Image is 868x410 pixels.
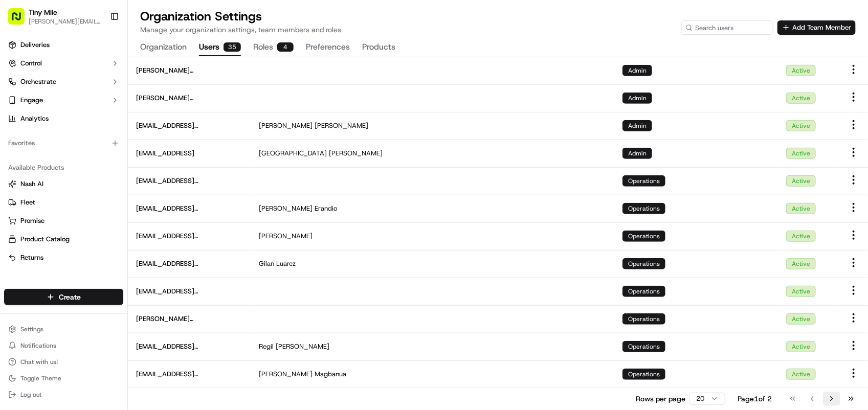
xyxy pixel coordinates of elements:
[276,259,296,268] span: Luarez
[786,313,816,325] div: Active
[97,229,164,239] span: API Documentation
[8,179,119,189] a: Nash AI
[622,369,665,380] div: Operations
[622,313,665,325] div: Operations
[20,229,78,239] span: Knowledge Base
[622,175,665,187] div: Operations
[136,342,242,351] span: [EMAIL_ADDRESS][DOMAIN_NAME]
[20,179,43,189] span: Nash AI
[786,175,816,187] div: Active
[20,96,43,105] span: Engage
[306,39,350,56] button: Preferences
[622,286,665,297] div: Operations
[10,149,27,165] img: Angelique Valdez
[21,98,40,116] img: 1738778727109-b901c2ba-d612-49f7-a14d-d897ce62d23f
[159,131,186,143] button: See all
[4,371,123,385] button: Toggle Theme
[786,93,816,104] div: Active
[259,149,327,158] span: [GEOGRAPHIC_DATA]
[136,66,242,75] span: [PERSON_NAME][EMAIL_ADDRESS]
[20,77,56,86] span: Orchestrate
[20,159,29,167] img: 1736555255976-a54dd68f-1ca7-489b-9aae-adbdc363a1c4
[4,92,123,108] button: Engage
[8,198,119,207] a: Fleet
[72,253,124,261] a: Powered byPylon
[259,232,313,241] span: [PERSON_NAME]
[136,204,242,213] span: [EMAIL_ADDRESS][DOMAIN_NAME]
[777,20,856,35] button: Add Team Member
[140,8,341,25] h1: Organization Settings
[102,254,124,261] span: Pylon
[20,235,70,244] span: Product Catalog
[224,42,241,52] div: 35
[4,110,123,127] a: Analytics
[622,258,665,269] div: Operations
[4,194,123,211] button: Fleet
[329,149,383,158] span: [PERSON_NAME]
[10,98,29,116] img: 1736555255976-a54dd68f-1ca7-489b-9aae-adbdc363a1c4
[4,176,123,192] button: Nash AI
[20,40,50,50] span: Deliveries
[6,224,82,243] a: 📗Knowledge Base
[136,176,242,186] span: [EMAIL_ADDRESS][DOMAIN_NAME]
[20,358,58,366] span: Chat with us!
[10,41,186,57] p: Welcome 👋
[4,289,123,305] button: Create
[136,314,242,324] span: [PERSON_NAME][EMAIL_ADDRESS][DOMAIN_NAME]
[276,342,329,351] span: [PERSON_NAME]
[8,235,119,244] a: Product Catalog
[136,259,242,268] span: [EMAIL_ADDRESS][DOMAIN_NAME]
[622,203,665,214] div: Operations
[20,374,61,382] span: Toggle Theme
[622,65,652,76] div: Admin
[4,338,123,353] button: Notifications
[4,213,123,229] button: Promise
[20,216,44,225] span: Promise
[786,258,816,269] div: Active
[259,121,313,130] span: [PERSON_NAME]
[786,341,816,352] div: Active
[136,287,242,296] span: [EMAIL_ADDRESS][DOMAIN_NAME]
[20,59,42,68] span: Control
[4,55,123,72] button: Control
[4,231,123,247] button: Product Catalog
[277,42,294,52] div: 4
[29,17,102,26] button: [PERSON_NAME][EMAIL_ADDRESS]
[46,108,141,116] div: We're available if you need us!
[259,370,313,379] span: [PERSON_NAME]
[4,135,123,151] div: Favorites
[20,341,56,350] span: Notifications
[4,249,123,266] button: Returns
[4,4,106,29] button: Tiny Mile[PERSON_NAME][EMAIL_ADDRESS]
[315,121,368,130] span: [PERSON_NAME]
[362,39,395,56] button: Products
[136,149,242,158] span: [EMAIL_ADDRESS]
[174,101,186,113] button: Start new chat
[786,369,816,380] div: Active
[34,186,37,194] span: •
[8,216,119,225] a: Promise
[199,39,241,56] button: Users
[136,232,242,241] span: [EMAIL_ADDRESS][DOMAIN_NAME]
[636,394,685,404] p: Rows per page
[4,322,123,336] button: Settings
[4,74,123,90] button: Orchestrate
[20,325,43,333] span: Settings
[259,259,274,268] span: Gilan
[8,253,119,262] a: Returns
[39,186,60,194] span: [DATE]
[136,94,242,103] span: [PERSON_NAME][EMAIL_ADDRESS]
[136,121,242,130] span: [EMAIL_ADDRESS][DOMAIN_NAME]
[59,292,81,302] span: Create
[622,341,665,352] div: Operations
[82,224,168,243] a: 💻API Documentation
[4,388,123,402] button: Log out
[20,391,41,399] span: Log out
[786,203,816,214] div: Active
[622,93,652,104] div: Admin
[46,98,168,108] div: Start new chat
[20,114,49,123] span: Analytics
[10,133,69,141] div: Past conversations
[10,230,18,238] div: 📗
[136,370,242,379] span: [EMAIL_ADDRESS][DOMAIN_NAME]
